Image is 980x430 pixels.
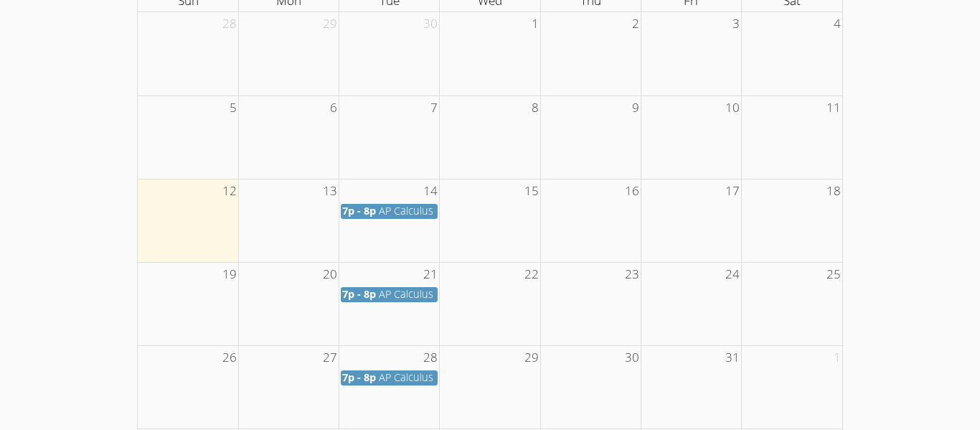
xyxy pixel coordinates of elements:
span: 24 [724,263,741,286]
span: 5 [228,96,238,120]
span: 1 [832,346,842,370]
span: 17 [724,179,741,203]
span: 6 [329,96,339,120]
a: 7p - 8p AP Calculus AB [341,370,438,385]
span: 13 [321,179,339,203]
span: 30 [422,12,439,36]
a: 7p - 8p AP Calculus AB [341,204,438,219]
span: 15 [523,179,540,203]
span: 7p - 8p [342,370,376,384]
span: 4 [832,12,842,36]
span: 27 [321,346,339,370]
span: 8 [530,96,540,120]
a: 7p - 8p AP Calculus AB [341,287,438,302]
span: 19 [221,263,238,286]
span: 29 [321,12,339,36]
span: 25 [825,263,842,286]
span: 31 [724,346,741,370]
span: 3 [731,12,741,36]
span: 2 [631,12,641,36]
span: 28 [221,12,238,36]
span: 10 [724,96,741,120]
span: 16 [623,179,641,203]
span: 23 [623,263,641,286]
span: 28 [422,346,439,370]
span: 7 [429,96,439,120]
span: AP Calculus AB [379,204,449,218]
span: 22 [523,263,540,286]
span: 30 [623,346,641,370]
span: 11 [825,96,842,120]
span: 7p - 8p [342,287,376,301]
span: AP Calculus AB [379,287,449,301]
span: 26 [221,346,238,370]
span: AP Calculus AB [379,370,449,384]
span: 7p - 8p [342,204,376,218]
span: 14 [422,179,439,203]
span: 12 [221,179,238,203]
span: 20 [321,263,339,286]
span: 1 [530,12,540,36]
span: 18 [825,179,842,203]
span: 21 [422,263,439,286]
span: 29 [523,346,540,370]
span: 9 [631,96,641,120]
